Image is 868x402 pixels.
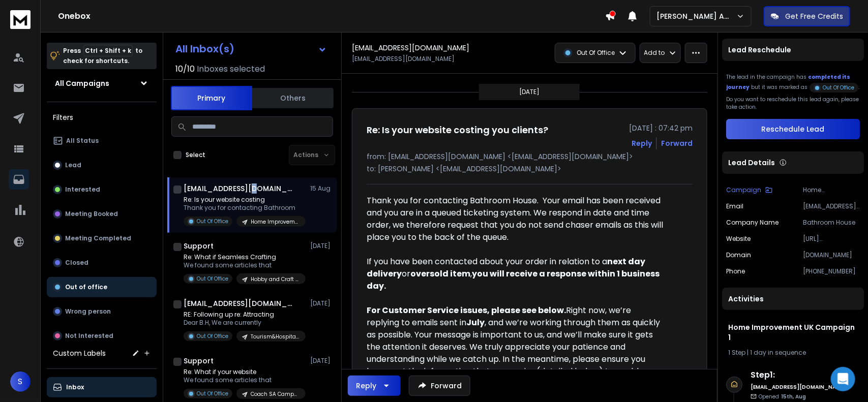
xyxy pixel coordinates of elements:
div: Open Intercom Messenger [831,367,855,391]
strong: For Customer Service issues, please see below. [367,304,566,316]
p: Lead [65,161,81,169]
h1: Support [184,356,214,366]
p: If you have been contacted about your order in relation to a or , [367,256,664,292]
p: Lead Reschedule [728,45,791,55]
button: Others [252,87,334,109]
button: S [10,372,31,392]
p: Interested [65,185,100,194]
button: Meeting Booked [47,204,157,224]
p: Re: Is your website costing [184,196,306,204]
div: | [728,349,858,357]
h1: Home Improvement UK Campaign 1 [728,322,858,343]
p: Home Improvement UK Campaign 1 [803,186,860,194]
button: Inbox [47,377,157,397]
p: Not Interested [65,332,113,340]
strong: you will receive a response within 1 business day. [367,268,661,292]
button: Reschedule Lead [726,119,860,139]
div: Activities [722,288,864,310]
h6: Step 1 : [751,369,840,381]
h3: Inboxes selected [197,63,265,75]
p: Meeting Booked [65,210,118,218]
button: All Campaigns [47,73,157,94]
p: Coach SA Campaign 1 [251,390,300,398]
p: Thank you for contacting Bathroom [184,204,306,212]
p: [EMAIL_ADDRESS][DOMAIN_NAME] [803,202,860,210]
h1: Re: Is your website costing you clients? [367,123,548,137]
p: [DOMAIN_NAME] [803,251,860,259]
button: All Status [47,131,157,151]
h1: Support [184,241,214,251]
p: Home Improvement UK Campaign 1 [251,218,300,226]
p: Out Of Office [197,332,228,340]
label: Select [186,151,205,159]
button: Out of office [47,277,157,297]
p: Out Of Office [577,49,615,57]
p: Right now, we’re replying to emails sent in , and we’re working through them as quickly as possib... [367,304,664,402]
button: Closed [47,253,157,273]
p: Opened [759,393,806,400]
p: Out Of Office [197,218,228,225]
button: All Inbox(s) [167,39,335,59]
button: Reply [348,376,401,396]
p: Closed [65,259,88,267]
button: Not Interested [47,326,157,346]
div: The lead in the campaign has but it was marked as . [726,73,860,91]
span: 10 / 10 [175,63,195,75]
p: Do you want to reschedule this lead again, please take action. [726,96,860,111]
p: Bathroom House [803,219,860,227]
p: Company Name [726,219,779,227]
p: We found some articles that [184,376,306,384]
p: Add to [644,49,665,57]
strong: oversold item [410,268,470,280]
p: Out of office [65,283,107,291]
p: 15 Aug [310,184,333,193]
h1: Onebox [58,10,605,22]
p: We found some articles that [184,261,306,269]
span: 15th, Aug [781,393,806,400]
p: [DATE] [310,242,333,250]
strong: July [466,317,485,328]
button: Primary [171,86,252,110]
h1: All Campaigns [55,78,109,88]
p: RE: Following up re: Attracting [184,311,306,319]
p: Wrong person [65,307,111,316]
div: Reply [356,381,376,391]
p: Re: What if your website [184,368,306,376]
div: Forward [661,138,693,148]
p: Thank you for contacting Bathroom House. Your email has been received and you are in a queued tic... [367,195,664,243]
p: [URL][DOMAIN_NAME] [803,235,860,243]
button: Forward [409,376,470,396]
button: Campaign [726,186,772,194]
img: logo [10,10,31,29]
strong: next day delivery [367,256,647,280]
p: [DATE] [519,88,540,96]
p: Out Of Office [197,275,228,283]
p: Dear B.H, We are currently [184,319,306,327]
p: [PERSON_NAME] Agency [656,11,736,21]
p: [PHONE_NUMBER] [803,267,860,275]
span: Ctrl + Shift + k [83,45,133,56]
p: [DATE] [310,357,333,365]
p: to: [PERSON_NAME] <[EMAIL_ADDRESS][DOMAIN_NAME]> [367,164,693,174]
p: Campaign [726,186,761,194]
p: Meeting Completed [65,234,131,242]
button: Interested [47,179,157,200]
p: Phone [726,267,745,275]
p: Domain [726,251,751,259]
p: [DATE] [310,299,333,307]
p: Tourism&Hospitality Africa Campaign 1 [251,333,300,341]
h1: All Inbox(s) [175,44,234,54]
h1: [EMAIL_ADDRESS][DOMAIN_NAME] [352,43,469,53]
h3: Filters [47,110,157,125]
p: Out Of Office [823,84,854,91]
p: Re: What if Seamless Crafting [184,253,306,261]
p: [DATE] : 07:42 pm [629,123,693,133]
p: Website [726,235,751,243]
button: Lead [47,155,157,175]
p: Out Of Office [197,390,228,397]
h3: Custom Labels [53,348,106,358]
p: Get Free Credits [785,11,843,21]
